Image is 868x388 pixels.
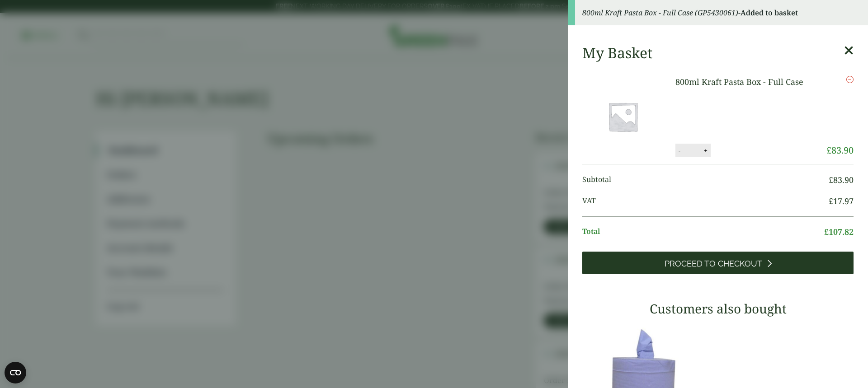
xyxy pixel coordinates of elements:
[582,226,824,238] span: Total
[829,196,854,206] bdi: 17.97
[701,147,710,154] button: +
[829,174,833,185] span: £
[5,362,26,383] button: Open CMP widget
[846,76,854,83] a: Remove this item
[829,174,854,185] bdi: 83.90
[582,44,652,61] h2: My Basket
[824,226,854,237] bdi: 107.82
[582,76,664,157] img: Placeholder
[582,252,854,274] a: Proceed to Checkout
[665,259,762,269] span: Proceed to Checkout
[582,174,829,186] span: Subtotal
[582,301,854,317] h3: Customers also bought
[829,196,833,206] span: £
[582,8,738,18] em: 800ml Kraft Pasta Box - Full Case (GP5430061)
[582,195,829,207] span: VAT
[826,144,831,156] span: £
[824,226,829,237] span: £
[826,144,854,156] bdi: 83.90
[741,8,798,18] strong: Added to basket
[676,147,683,154] button: -
[675,76,803,87] a: 800ml Kraft Pasta Box - Full Case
